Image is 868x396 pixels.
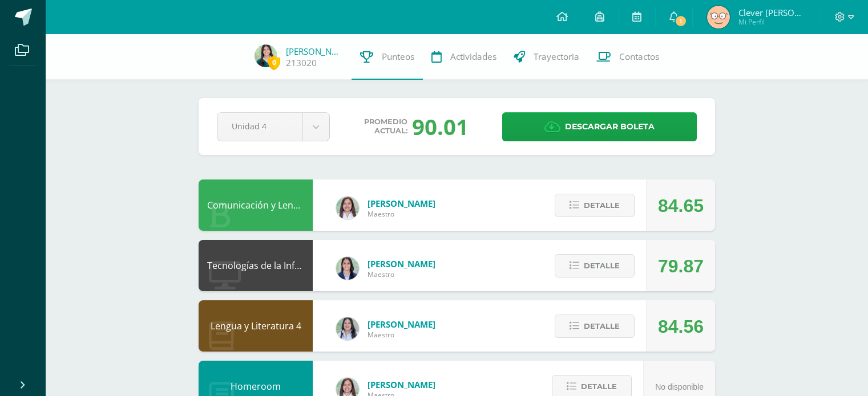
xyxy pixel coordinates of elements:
[382,51,414,63] span: Punteos
[368,330,435,340] span: Maestro
[255,44,277,67] img: 2097ebf683c410a63f2781693a60a0cb.png
[199,179,313,231] div: Comunicación y Lenguaje L3 Inglés 4
[412,112,469,141] div: 90.01
[738,7,807,18] span: Clever [PERSON_NAME]
[352,34,423,80] a: Punteos
[368,209,435,219] span: Maestro
[502,112,697,141] a: Descargar boleta
[707,6,730,28] img: c6a0bfaf15cb9618c68d5db85ac61b27.png
[584,255,620,276] span: Detalle
[368,258,435,270] span: [PERSON_NAME]
[619,51,659,63] span: Contactos
[674,15,687,27] span: 1
[555,194,635,217] button: Detalle
[268,55,280,70] span: 0
[286,46,343,57] a: [PERSON_NAME]
[336,197,359,219] img: acecb51a315cac2de2e3deefdb732c9f.png
[588,34,668,80] a: Contactos
[217,113,329,141] a: Unidad 4
[658,180,704,231] div: 84.65
[336,317,359,340] img: df6a3bad71d85cf97c4a6d1acf904499.png
[584,316,620,337] span: Detalle
[555,315,635,338] button: Detalle
[658,301,704,352] div: 84.56
[555,254,635,277] button: Detalle
[368,319,435,330] span: [PERSON_NAME]
[368,379,435,390] span: [PERSON_NAME]
[368,198,435,209] span: [PERSON_NAME]
[584,195,620,216] span: Detalle
[232,113,288,140] span: Unidad 4
[658,240,704,292] div: 79.87
[505,34,588,80] a: Trayectoria
[199,240,313,291] div: Tecnologías de la Información y la Comunicación 4
[565,113,655,141] span: Descargar boleta
[368,270,435,279] span: Maestro
[286,57,317,69] a: 213020
[655,382,704,391] span: No disponible
[199,300,313,352] div: Lengua y Literatura 4
[738,17,807,27] span: Mi Perfil
[423,34,505,80] a: Actividades
[336,257,359,280] img: 7489ccb779e23ff9f2c3e89c21f82ed0.png
[450,51,496,63] span: Actividades
[534,51,579,63] span: Trayectoria
[364,117,407,136] span: Promedio actual:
